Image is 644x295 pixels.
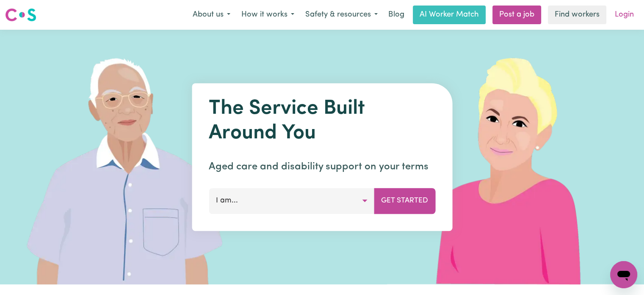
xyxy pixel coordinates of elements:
[209,97,435,146] h1: The Service Built Around You
[383,6,409,24] a: Blog
[187,6,236,24] button: About us
[209,188,374,214] button: I am...
[5,7,36,22] img: Careseekers logo
[300,6,383,24] button: Safety & resources
[492,6,541,24] a: Post a job
[374,188,435,214] button: Get Started
[209,159,435,174] p: Aged care and disability support on your terms
[610,261,637,288] iframe: Button to launch messaging window
[5,5,36,25] a: Careseekers logo
[413,6,486,24] a: AI Worker Match
[610,6,639,24] a: Login
[236,6,300,24] button: How it works
[548,6,606,24] a: Find workers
